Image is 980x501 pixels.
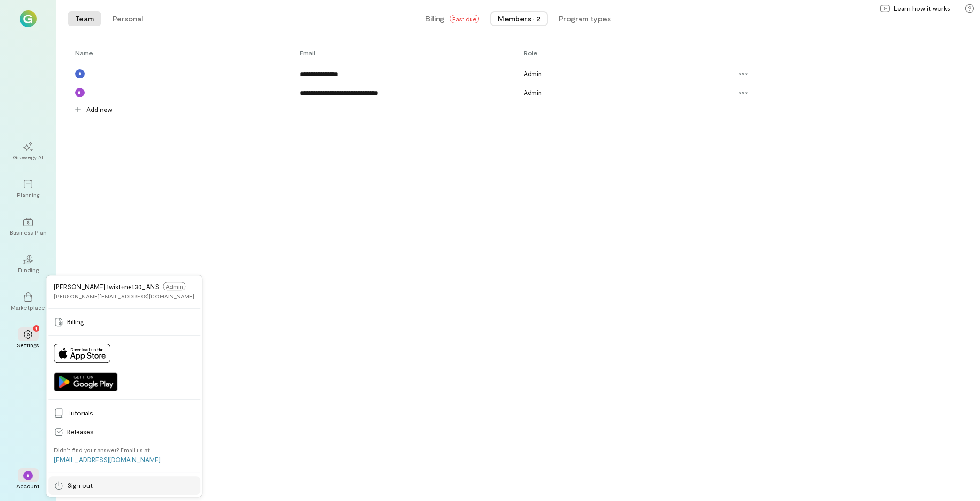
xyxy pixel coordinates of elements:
[300,49,315,56] span: Email
[418,11,486,26] button: BillingPast due
[48,313,200,331] a: Billing
[54,282,159,290] span: [PERSON_NAME].twist+net30_ANS
[54,292,194,300] div: [PERSON_NAME][EMAIL_ADDRESS][DOMAIN_NAME]
[48,476,200,495] a: Sign out
[11,304,46,311] div: Marketplace
[75,49,300,56] div: Toggle SortBy
[524,49,538,56] span: Role
[10,228,46,236] div: Business Plan
[105,11,150,26] button: Personal
[48,423,200,441] a: Releases
[11,247,45,281] a: Funding
[450,15,479,23] span: Past due
[11,285,45,319] a: Marketplace
[490,11,548,26] button: Members · 2
[11,322,45,356] a: Settings
[35,324,37,332] span: 1
[18,266,39,274] div: Funding
[67,317,194,327] span: Billing
[86,105,112,114] span: Add new
[17,341,39,349] div: Settings
[48,404,200,423] a: Tutorials
[300,49,524,56] div: Toggle SortBy
[425,14,444,23] span: Billing
[54,372,117,391] img: Get it on Google Play
[54,344,110,363] img: Download on App Store
[13,153,44,161] div: Growegy AI
[17,191,39,198] div: Planning
[163,282,185,290] span: Admin
[67,408,194,418] span: Tutorials
[67,481,194,490] span: Sign out
[11,134,45,168] a: Growegy AI
[551,11,618,26] button: Program types
[11,463,45,497] div: *Account
[524,70,542,78] span: Admin
[17,482,40,490] div: Account
[67,427,194,437] span: Releases
[54,455,161,463] a: [EMAIL_ADDRESS][DOMAIN_NAME]
[11,172,45,206] a: Planning
[894,4,950,13] span: Learn how it works
[68,11,101,26] button: Team
[54,446,150,454] div: Didn’t find your answer? Email us at
[11,210,45,243] a: Business Plan
[498,14,540,23] div: Members · 2
[75,49,93,56] span: Name
[524,88,542,96] span: Admin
